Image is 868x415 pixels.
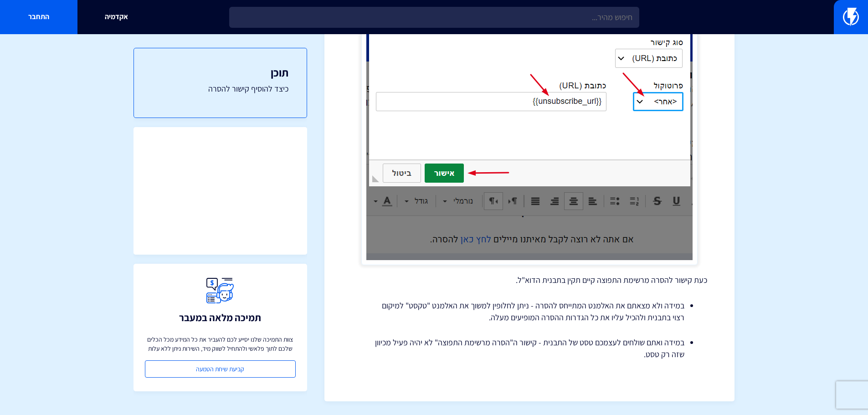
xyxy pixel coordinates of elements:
p: כעת קישור להסרה מרשימת התפוצה קיים תקין בתבנית הדוא"ל. [352,274,707,286]
li: במידה ולא מצאתם את האלמנט המתייחס להסרה - ניתן לחלופין למשוך את האלמנט "טקסט" למיקום רצוי בתבנית ... [375,300,684,323]
h3: תוכן [152,67,288,78]
a: כיצד להוסיף קישור להסרה [152,83,288,95]
input: חיפוש מהיר... [229,7,639,28]
h3: תמיכה מלאה במעבר [179,312,261,323]
p: צוות התמיכה שלנו יסייע לכם להעביר את כל המידע מכל הכלים שלכם לתוך פלאשי ולהתחיל לשווק מיד, השירות... [145,335,296,353]
a: קביעת שיחת הטמעה [145,360,296,378]
li: במידה ואתם שולחים לעצמכם טסט של התבנית - קישור ה"הסרה מרשימת התפוצה" לא יהיה פעיל מכיוון שזה רק טסט. [375,337,684,360]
